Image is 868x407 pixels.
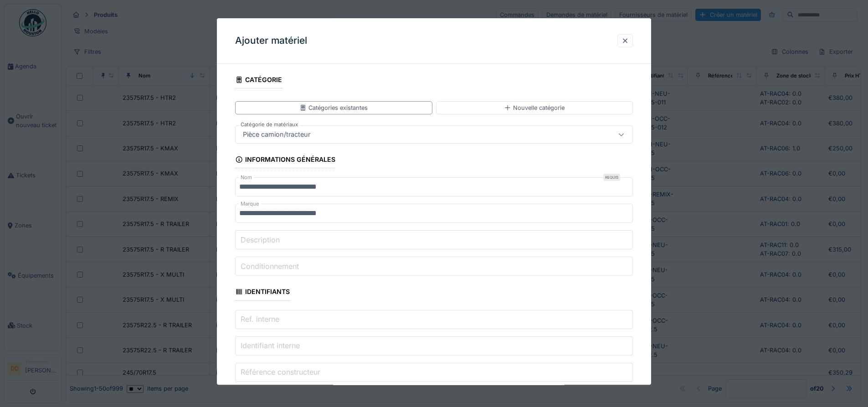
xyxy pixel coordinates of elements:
[239,314,281,325] label: Ref. interne
[235,153,335,168] div: Informations générales
[239,234,282,245] label: Description
[504,103,565,112] div: Nouvelle catégorie
[235,285,290,301] div: Identifiants
[235,35,307,46] h3: Ajouter matériel
[239,129,314,139] div: Pièce camion/tracteur
[299,103,368,112] div: Catégories existantes
[239,340,302,351] label: Identifiant interne
[239,121,300,129] label: Catégorie de matériaux
[235,73,282,88] div: Catégorie
[603,174,620,181] div: Requis
[239,366,322,377] label: Référence constructeur
[239,174,254,182] label: Nom
[239,201,261,208] label: Marque
[239,261,301,272] label: Conditionnement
